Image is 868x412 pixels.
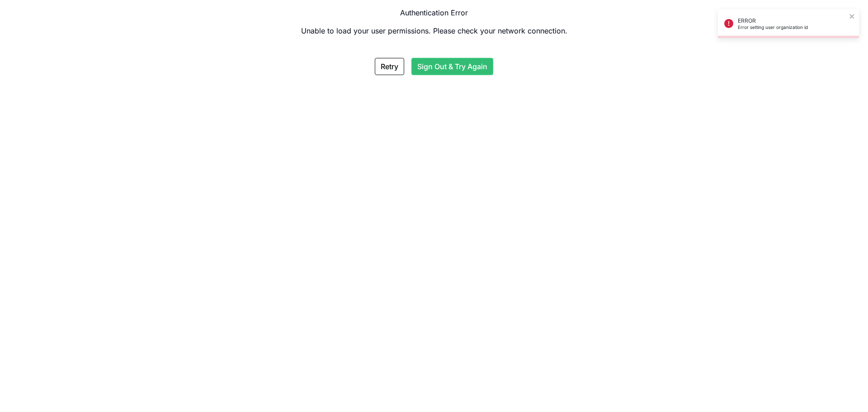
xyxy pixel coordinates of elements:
button: close [849,13,855,20]
p: Error setting user organization id [738,24,846,30]
h2: Authentication Error [400,7,468,18]
p: Unable to load your user permissions. Please check your network connection. [301,25,567,36]
button: Retry [375,58,404,75]
p: ERROR [738,17,846,24]
button: Sign Out & Try Again [411,58,493,75]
